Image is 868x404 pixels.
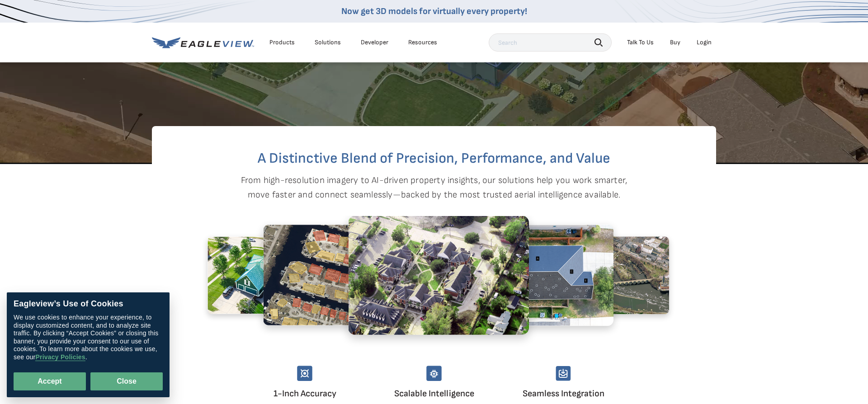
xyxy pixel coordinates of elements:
a: Privacy Policies [35,353,85,361]
div: Talk To Us [627,38,654,47]
img: 2.2.png [460,225,613,326]
div: We use cookies to enhance your experience, to display customized content, and to analyze site tra... [14,314,163,361]
img: seamless-integration.svg [556,366,571,381]
img: scalable-intelligency.svg [426,366,442,381]
a: Developer [361,38,388,47]
input: Search [489,33,612,52]
a: Now get 3D models for virtually every property! [341,6,527,17]
p: From high-resolution imagery to AI-driven property insights, our solutions help you work smarter,... [241,173,627,202]
img: 1.2.png [348,216,529,335]
div: Products [269,38,295,47]
button: Close [90,372,163,390]
h2: A Distinctive Blend of Precision, Performance, and Value [188,151,680,166]
img: 4.2.png [208,236,325,314]
h4: Scalable Intelligence [377,386,491,401]
div: Resources [408,38,437,47]
a: Buy [670,38,680,47]
div: Solutions [315,38,341,47]
h4: Seamless Integration [506,386,621,401]
div: Eagleview’s Use of Cookies [14,299,163,309]
img: 5.2.png [263,225,417,326]
div: Login [697,38,712,47]
button: Accept [14,372,86,390]
h4: 1-Inch Accuracy [247,386,362,401]
img: unmatched-accuracy.svg [297,366,312,381]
